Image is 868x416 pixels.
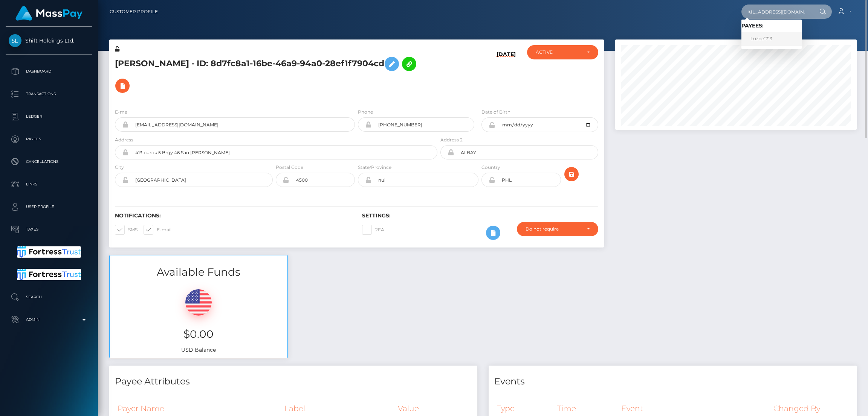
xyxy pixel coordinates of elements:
[9,179,89,190] p: Links
[9,201,89,213] p: User Profile
[6,62,92,81] a: Dashboard
[6,107,92,126] a: Ledger
[517,222,598,236] button: Do not require
[115,137,133,143] label: Address
[6,310,92,329] a: Admin
[527,45,598,59] button: ACTIVE
[115,375,472,388] h4: Payee Attributes
[144,225,171,235] label: E-mail
[9,34,21,47] img: Shift Holdings Ltd.
[358,164,391,171] label: State/Province
[110,280,287,358] div: USD Balance
[440,137,463,143] label: Address 2
[9,156,89,167] p: Cancellations
[741,5,812,19] input: Search...
[15,6,83,21] img: MassPay Logo
[9,66,89,77] p: Dashboard
[9,111,89,122] p: Ledger
[17,269,81,280] img: Fortress Trust
[6,220,92,239] a: Taxes
[110,4,158,20] a: Customer Profile
[526,226,581,232] div: Do not require
[481,164,500,171] label: Country
[362,225,384,235] label: 2FA
[6,152,92,171] a: Cancellations
[115,213,351,219] h6: Notifications:
[9,224,89,235] p: Taxes
[6,175,92,194] a: Links
[741,23,802,29] h6: Payees:
[115,164,124,171] label: City
[115,327,282,342] h3: $0.00
[6,197,92,216] a: User Profile
[494,375,851,388] h4: Events
[9,292,89,303] p: Search
[6,130,92,149] a: Payees
[110,265,287,279] h3: Available Funds
[358,109,373,115] label: Phone
[115,109,130,115] label: E-mail
[115,53,433,97] h5: [PERSON_NAME] - ID: 8d7fc8a1-16be-46a9-94a0-28ef1f7904cd
[497,51,516,99] h6: [DATE]
[6,85,92,103] a: Transactions
[9,134,89,145] p: Payees
[185,289,212,316] img: USD.png
[9,88,89,100] p: Transactions
[276,164,303,171] label: Postal Code
[362,213,598,219] h6: Settings:
[536,49,581,55] div: ACTIVE
[9,314,89,325] p: Admin
[6,288,92,307] a: Search
[481,109,510,115] label: Date of Birth
[741,32,802,46] a: Luzbe1713
[6,37,92,44] span: Shift Holdings Ltd.
[115,225,138,235] label: SMS
[17,246,81,258] img: Fortress Trust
